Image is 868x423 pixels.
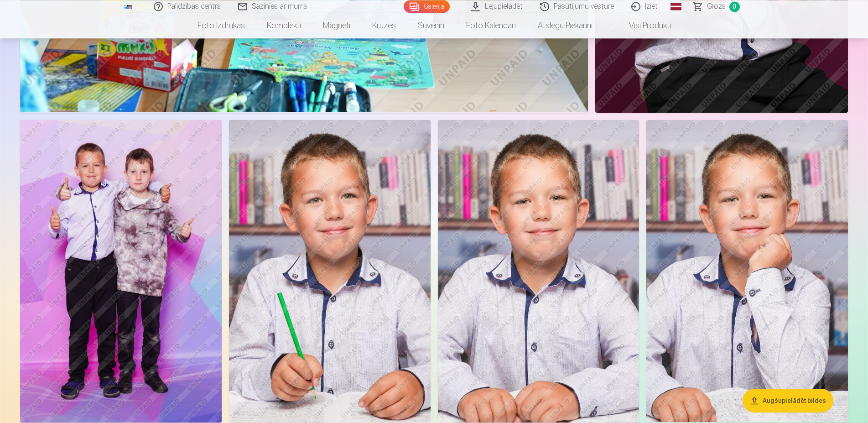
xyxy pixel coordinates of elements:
[527,13,603,38] a: Atslēgu piekariņi
[123,4,133,9] img: /fa1
[603,13,682,38] a: Visi produkti
[729,1,740,12] span: 0
[256,13,312,38] a: Komplekti
[312,13,361,38] a: Magnēti
[361,13,407,38] a: Krūzes
[455,13,527,38] a: Foto kalendāri
[407,13,455,38] a: Suvenīri
[743,388,833,412] button: Augšupielādēt bildes
[187,13,256,38] a: Foto izdrukas
[707,1,726,12] span: Grozs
